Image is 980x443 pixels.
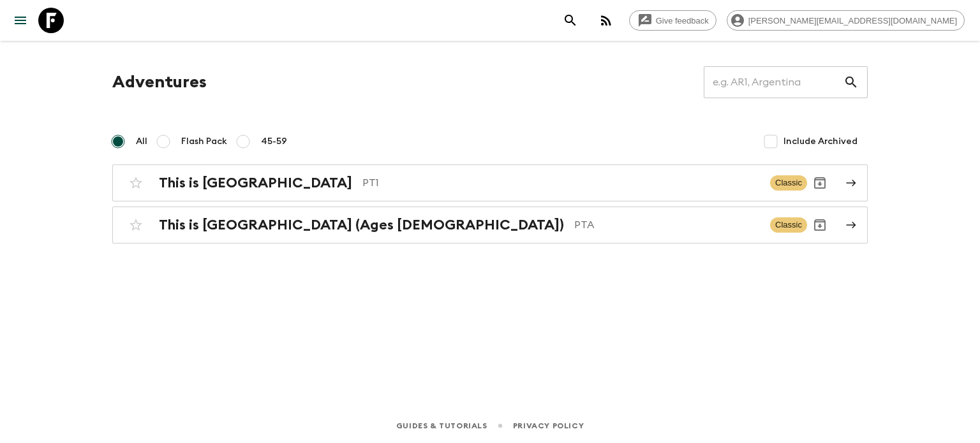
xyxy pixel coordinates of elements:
a: Guides & Tutorials [396,419,487,433]
span: 45-59 [261,135,287,148]
a: Give feedback [629,10,716,31]
button: menu [8,8,33,33]
h2: This is [GEOGRAPHIC_DATA] [159,175,352,191]
span: Give feedback [649,16,716,25]
button: Archive [807,170,833,196]
input: e.g. AR1, Argentina [704,64,843,100]
span: Classic [770,217,807,233]
span: Classic [770,175,807,191]
a: Privacy Policy [513,419,584,433]
span: All [136,135,147,148]
p: PT1 [362,175,760,191]
span: Flash Pack [181,135,227,148]
span: Include Archived [783,135,857,148]
div: [PERSON_NAME][EMAIL_ADDRESS][DOMAIN_NAME] [727,10,965,31]
h2: This is [GEOGRAPHIC_DATA] (Ages [DEMOGRAPHIC_DATA]) [159,217,564,233]
button: Archive [807,212,833,238]
span: [PERSON_NAME][EMAIL_ADDRESS][DOMAIN_NAME] [741,16,964,25]
button: search adventures [558,8,583,33]
a: This is [GEOGRAPHIC_DATA] (Ages [DEMOGRAPHIC_DATA])PTAClassicArchive [112,207,868,243]
p: PTA [574,217,760,233]
a: This is [GEOGRAPHIC_DATA]PT1ClassicArchive [112,164,868,201]
h1: Adventures [112,69,207,95]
